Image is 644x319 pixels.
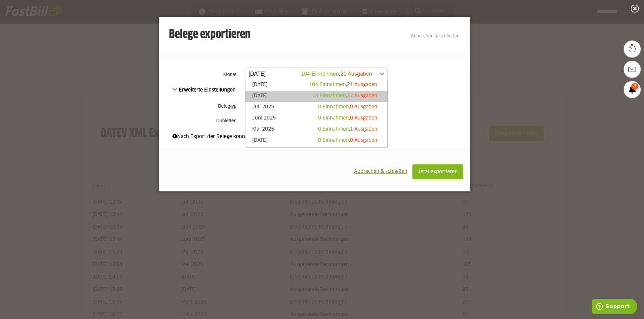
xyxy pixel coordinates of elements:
span: 0 Einnahmen [318,116,349,121]
span: Abbrechen & schließen [354,169,407,174]
a: [DATE] [249,137,384,145]
div: , [318,126,377,133]
button: Abbrechen & schließen [349,164,412,179]
button: Jetzt exportieren [412,164,463,179]
span: 104 Einnahmen [309,82,346,87]
span: Jetzt exportieren [418,169,458,174]
span: 0 Ausgaben [350,105,377,109]
span: 0 Einnahmen [318,105,349,109]
span: 21 Ausgaben [347,82,377,87]
span: 1 Ausgaben [350,127,377,132]
span: 27 Ausgaben [347,94,377,98]
span: 0 Einnahmen [318,138,349,143]
span: 73 Einnahmen [312,94,346,98]
div: , [318,104,377,110]
th: Monat [159,65,243,83]
span: 0 Einnahmen [318,127,349,132]
iframe: Öffnet ein Widget, in dem Sie weitere Informationen finden [592,299,637,316]
th: Dubletten [159,115,243,126]
div: , [312,92,377,99]
th: Belegtyp [159,97,243,115]
a: Juni 2025 [249,115,384,123]
span: 0 Ausgaben [350,116,377,121]
a: 3 [624,81,641,98]
a: Abbrechen & schließen [411,33,460,38]
span: 0 Ausgaben [350,138,377,143]
div: , [309,81,377,88]
div: Nach Export der Belege können diese nicht mehr bearbeitet werden. [172,133,456,140]
a: [DATE] [249,81,384,89]
span: 3 [631,83,639,90]
h3: Belege exportieren [169,28,251,42]
div: , [318,137,377,144]
a: Mai 2025 [249,126,384,134]
span: Erweiterte Einstellungen [172,88,236,92]
div: , [318,115,377,122]
a: [DATE] [249,92,384,100]
a: Juli 2025 [249,104,384,111]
